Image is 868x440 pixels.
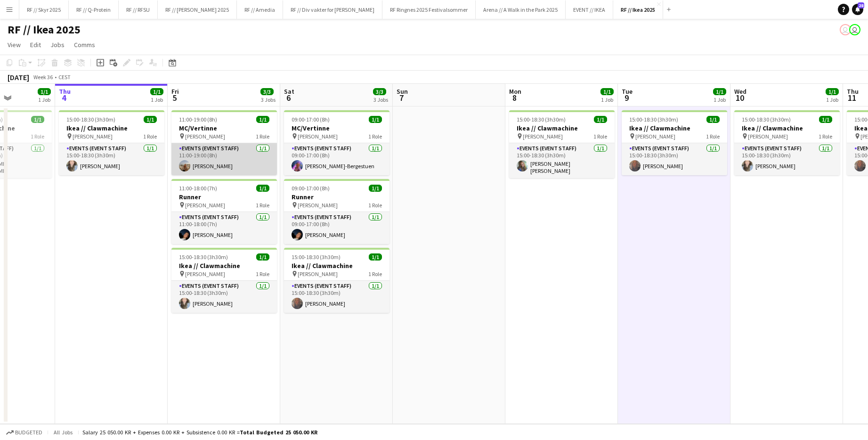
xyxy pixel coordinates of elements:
[57,92,71,103] span: 4
[82,429,317,436] div: Salary 25 050.00 KR + Expenses 0.00 KR + Subsistence 0.00 KR =
[256,270,269,277] span: 1 Role
[119,0,158,19] button: RF // RFSU
[4,39,24,51] a: View
[284,281,389,313] app-card-role: Events (Event Staff)1/115:00-18:30 (3h30m)[PERSON_NAME]
[826,96,838,103] div: 1 Job
[15,429,42,436] span: Budgeted
[151,96,163,103] div: 1 Job
[284,248,389,313] app-job-card: 15:00-18:30 (3h30m)1/1Ikea // Clawmachine [PERSON_NAME]1 RoleEvents (Event Staff)1/115:00-18:30 (...
[298,202,338,209] span: [PERSON_NAME]
[58,73,71,81] div: CEST
[509,110,615,178] app-job-card: 15:00-18:30 (3h30m)1/1Ikea // Clawmachine [PERSON_NAME]1 RoleEvents (Event Staff)1/115:00-18:30 (...
[284,193,389,201] h3: Runner
[566,0,613,19] button: EVENT // IKEA
[19,0,69,19] button: RF // Skyr 2025
[31,116,44,123] span: 1/1
[847,87,859,96] span: Thu
[397,87,408,96] span: Sun
[714,96,726,103] div: 1 Job
[819,116,832,123] span: 1/1
[237,0,283,19] button: RF // Amedia
[733,92,746,103] span: 10
[713,88,726,95] span: 1/1
[50,41,65,49] span: Jobs
[47,39,68,51] a: Jobs
[509,87,521,96] span: Mon
[373,88,386,95] span: 3/3
[158,0,237,19] button: RF // [PERSON_NAME] 2025
[150,88,163,95] span: 1/1
[38,88,51,95] span: 1/1
[369,185,382,192] span: 1/1
[256,185,269,192] span: 1/1
[59,110,164,175] app-job-card: 15:00-18:30 (3h30m)1/1Ikea // Clawmachine [PERSON_NAME]1 RoleEvents (Event Staff)1/115:00-18:30 (...
[826,88,839,95] span: 1/1
[613,0,663,19] button: RF // Ikea 2025
[74,41,95,49] span: Comms
[8,23,81,37] h1: RF // Ikea 2025
[622,124,727,132] h3: Ikea // Clawmachine
[8,73,29,82] div: [DATE]
[144,116,157,123] span: 1/1
[171,248,277,313] app-job-card: 15:00-18:30 (3h30m)1/1Ikea // Clawmachine [PERSON_NAME]1 RoleEvents (Event Staff)1/115:00-18:30 (...
[368,133,382,140] span: 1 Role
[261,96,276,103] div: 3 Jobs
[369,253,382,261] span: 1/1
[395,92,408,103] span: 7
[734,110,840,175] div: 15:00-18:30 (3h30m)1/1Ikea // Clawmachine [PERSON_NAME]1 RoleEvents (Event Staff)1/115:00-18:30 (...
[373,96,388,103] div: 3 Jobs
[706,116,720,123] span: 1/1
[517,116,566,123] span: 15:00-18:30 (3h30m)
[620,92,633,103] span: 9
[284,143,389,175] app-card-role: Events (Event Staff)1/109:00-17:00 (8h)[PERSON_NAME]-Bergestuen
[368,270,382,277] span: 1 Role
[171,110,277,175] app-job-card: 11:00-19:00 (8h)1/1MC/Vertinne [PERSON_NAME]1 RoleEvents (Event Staff)1/111:00-19:00 (8h)[PERSON_...
[171,261,277,270] h3: Ikea // Clawmachine
[66,116,115,123] span: 15:00-18:30 (3h30m)
[171,281,277,313] app-card-role: Events (Event Staff)1/115:00-18:30 (3h30m)[PERSON_NAME]
[256,116,269,123] span: 1/1
[73,133,113,140] span: [PERSON_NAME]
[622,143,727,175] app-card-role: Events (Event Staff)1/115:00-18:30 (3h30m)[PERSON_NAME]
[476,0,566,19] button: Arena // A Walk in the Park 2025
[369,116,382,123] span: 1/1
[382,0,476,19] button: RF Ringnes 2025 Festivalsommer
[742,116,791,123] span: 15:00-18:30 (3h30m)
[284,179,389,244] app-job-card: 09:00-17:00 (8h)1/1Runner [PERSON_NAME]1 RoleEvents (Event Staff)1/109:00-17:00 (8h)[PERSON_NAME]
[284,124,389,132] h3: MC/Vertinne
[5,427,44,438] button: Budgeted
[179,253,228,261] span: 15:00-18:30 (3h30m)
[185,133,225,140] span: [PERSON_NAME]
[171,179,277,244] div: 11:00-18:00 (7h)1/1Runner [PERSON_NAME]1 RoleEvents (Event Staff)1/111:00-18:00 (7h)[PERSON_NAME]
[298,270,338,277] span: [PERSON_NAME]
[284,212,389,244] app-card-role: Events (Event Staff)1/109:00-17:00 (8h)[PERSON_NAME]
[283,0,382,19] button: RF // Div vakter for [PERSON_NAME]
[734,124,840,132] h3: Ikea // Clawmachine
[171,193,277,201] h3: Runner
[59,143,164,175] app-card-role: Events (Event Staff)1/115:00-18:30 (3h30m)[PERSON_NAME]
[819,133,832,140] span: 1 Role
[292,116,330,123] span: 09:00-17:00 (8h)
[143,133,157,140] span: 1 Role
[845,92,859,103] span: 11
[594,116,607,123] span: 1/1
[70,39,99,51] a: Comms
[292,185,330,192] span: 09:00-17:00 (8h)
[171,124,277,132] h3: MC/Vertinne
[509,143,615,178] app-card-role: Events (Event Staff)1/115:00-18:30 (3h30m)[PERSON_NAME] [PERSON_NAME]
[858,2,864,8] span: 28
[31,73,55,81] span: Week 36
[734,87,746,96] span: Wed
[508,92,521,103] span: 8
[600,88,614,95] span: 1/1
[260,88,274,95] span: 3/3
[734,143,840,175] app-card-role: Events (Event Staff)1/115:00-18:30 (3h30m)[PERSON_NAME]
[256,133,269,140] span: 1 Role
[69,0,119,19] button: RF // Q-Protein
[622,87,633,96] span: Tue
[59,124,164,132] h3: Ikea // Clawmachine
